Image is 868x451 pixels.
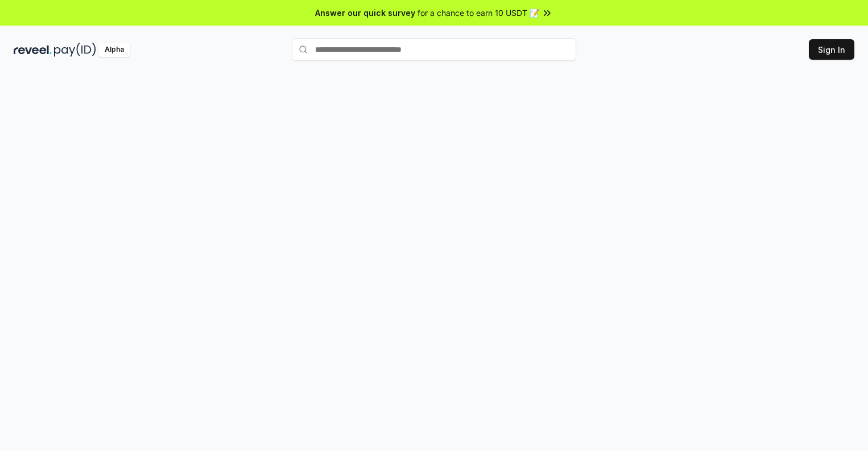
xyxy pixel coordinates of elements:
[809,39,854,60] button: Sign In
[14,43,52,57] img: reveel_dark
[418,7,539,19] span: for a chance to earn 10 USDT 📝
[315,7,415,19] span: Answer our quick survey
[54,43,96,57] img: pay_id
[98,43,130,57] div: Alpha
